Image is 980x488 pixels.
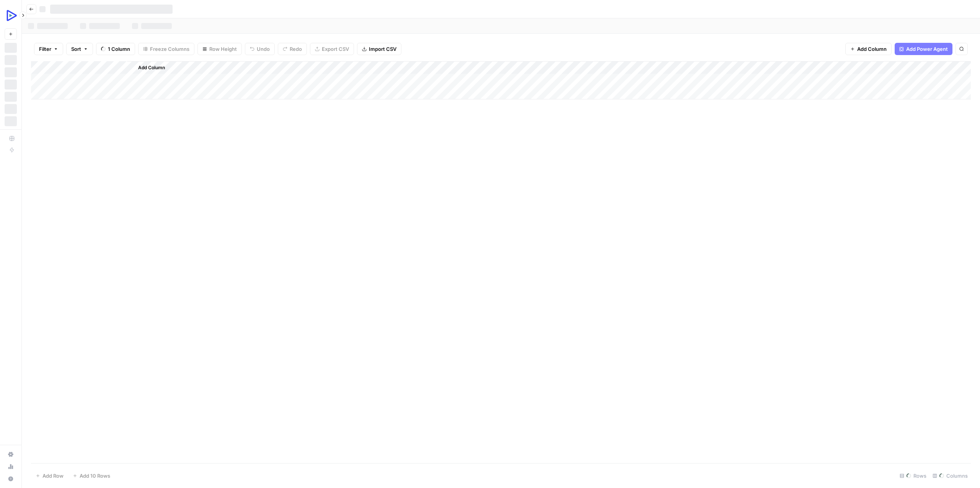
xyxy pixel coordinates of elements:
button: Add Column [845,43,892,55]
span: Row Height [209,45,237,53]
span: Add Row [42,472,64,480]
span: Add Power Agent [906,45,948,53]
button: Redo [278,43,307,55]
a: Usage [5,460,17,473]
span: Add Column [138,64,165,71]
div: Rows [897,470,929,482]
a: Settings [5,448,17,460]
span: Export CSV [322,45,349,53]
span: Undo [257,45,270,53]
button: Import CSV [357,43,401,55]
span: Add Column [857,45,887,53]
img: OpenReplay Logo [5,9,18,23]
span: Import CSV [369,45,396,53]
button: Freeze Columns [138,43,194,55]
button: Add Power Agent [895,43,952,55]
button: Undo [245,43,275,55]
button: Add Column [128,63,168,73]
span: Filter [39,45,51,53]
span: Sort [71,45,81,53]
button: Filter [34,43,63,55]
span: 1 Column [108,45,130,53]
button: Add Row [31,470,68,482]
span: Redo [290,45,302,53]
button: 1 Column [96,43,135,55]
span: Freeze Columns [150,45,189,53]
span: Add 10 Rows [80,472,110,480]
button: Help + Support [5,473,17,485]
button: Export CSV [310,43,354,55]
div: Columns [929,470,971,482]
button: Sort [66,43,93,55]
button: Row Height [197,43,242,55]
button: Add 10 Rows [68,470,115,482]
button: Workspace: OpenReplay [5,6,17,25]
